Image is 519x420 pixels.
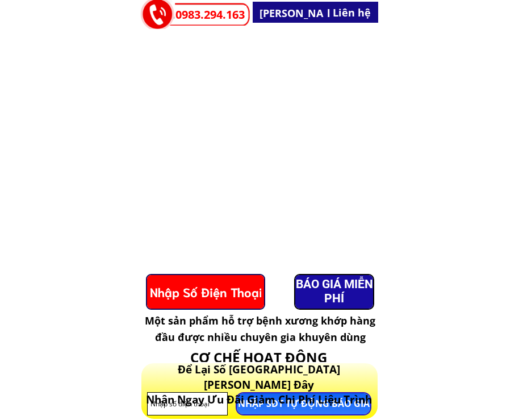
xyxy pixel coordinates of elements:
[333,5,376,21] h3: Liên hệ
[295,275,373,309] p: BÁO GIÁ MIỄN PHÍ
[178,347,339,368] h3: CƠ CHẾ HOẠT ĐỘNG
[175,6,250,24] a: 0983.294.163
[144,313,376,346] h3: Một sản phẩm hỗ trợ bệnh xương khớp hàng đầu được nhiều chuyên gia khuyên dùng
[259,5,324,38] h3: [PERSON_NAME] BHYT
[143,362,375,407] h3: Để Lại Số [GEOGRAPHIC_DATA][PERSON_NAME] Đây Nhận Ngay Ưu Đãi Giảm Chi Phí Liệu Trình
[327,5,333,22] h3: l
[147,275,264,309] input: Nhập Số Điện Thoại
